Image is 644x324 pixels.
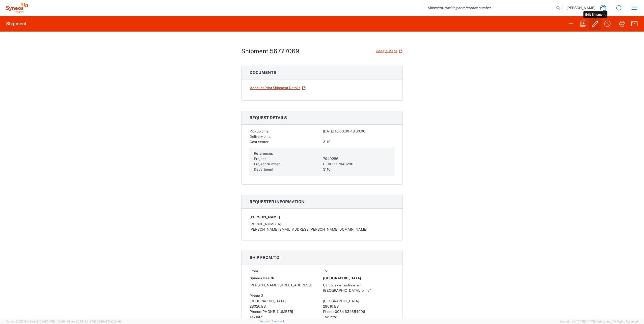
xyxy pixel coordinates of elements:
h2: Shipment [6,21,26,27]
span: Syneos Health [250,276,274,281]
div: [PERSON_NAME][STREET_ADDRESS] [250,283,321,293]
span: Tax info: [250,315,263,319]
div: 3110 [323,139,394,145]
h1: Shipment 56777069 [241,47,299,55]
span: [GEOGRAPHIC_DATA] [323,299,359,303]
span: Pickup time: [250,129,269,133]
div: Department [254,167,321,172]
span: [PERSON_NAME] [567,6,595,10]
span: Request details [250,115,287,120]
span: [DATE] 10:20:09 [101,320,122,323]
span: From: [250,269,259,273]
span: [PERSON_NAME] [250,214,280,220]
div: 7040286 [323,156,390,161]
div: Project [254,156,321,161]
span: Phone: [250,310,261,314]
div: Campus de Teatinos s/n. [GEOGRAPHIC_DATA]. Ibima 1 [323,283,394,293]
span: [GEOGRAPHIC_DATA] [323,276,361,281]
span: 29010 [323,304,333,308]
span: [GEOGRAPHIC_DATA] [250,299,286,303]
div: DEVPRO 7040286 [323,161,390,167]
span: , [260,304,261,308]
div: Planta 3 [250,293,321,299]
span: Ship from/to [250,255,279,260]
input: Shipment, tracking or reference number [424,3,555,13]
span: Requester information [250,199,305,204]
div: [DATE] 16:00:00 - 18:00:00 [323,129,394,134]
div: 3110 [323,167,390,172]
span: 0034 634654906 [335,310,365,314]
span: Documents [250,70,276,75]
a: Account Print Shipment Details [250,84,306,92]
span: Phone: [323,310,334,314]
span: ES [261,304,266,308]
div: [PHONE_NUMBER] [250,222,394,227]
span: , [333,304,334,308]
span: [DATE] 11:12:30 [46,320,65,323]
a: Support [259,320,272,323]
span: Delivery time: [250,134,271,139]
a: Feedback [272,320,285,323]
span: 28020 [250,304,260,308]
span: To: [323,269,328,273]
span: Copyright © [DATE]-[DATE] Agistix Inc., All Rights Reserved [560,319,638,324]
div: Project Number [254,161,321,167]
span: References [254,151,273,155]
span: Client: 2025.18.0-27d3021 [67,320,122,323]
span: Server: 2025.18.0-d1e9a510831 [6,320,65,323]
span: ES [334,304,339,308]
span: Tax info: [323,315,337,319]
div: [PERSON_NAME][EMAIL_ADDRESS][PERSON_NAME][DOMAIN_NAME] [250,227,394,232]
span: Cost center [250,140,269,144]
span: [PHONE_NUMBER] [261,310,293,314]
a: Google Maps [375,47,403,56]
div: - [323,134,394,139]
